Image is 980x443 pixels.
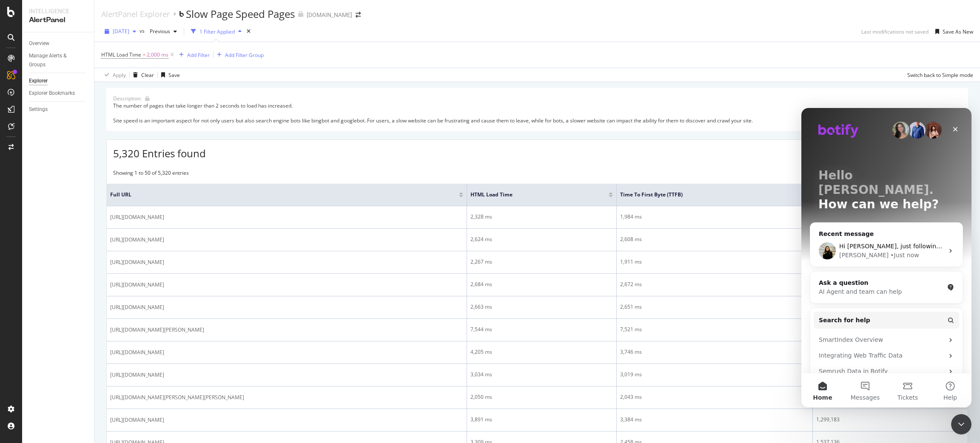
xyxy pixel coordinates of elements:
div: Ask a question [17,170,142,179]
button: Save [158,68,180,82]
a: Explorer [29,77,88,85]
span: HTML Load Time [470,191,596,199]
div: Overview [29,39,49,48]
div: 4,205 ms [470,348,613,356]
iframe: Intercom live chat [951,414,971,434]
span: HTML Load Time [101,51,141,58]
div: Showing 1 to 50 of 5,320 entries [113,169,189,179]
span: [URL][DOMAIN_NAME][PERSON_NAME] [110,326,204,334]
div: AlertPanel [29,15,87,25]
a: Settings [29,105,88,114]
div: 2,050 ms [470,393,613,401]
span: Messages [49,287,79,292]
div: Semrush Data in Botify [17,259,142,268]
span: [URL][DOMAIN_NAME] [110,213,164,221]
div: Add Filter Group [225,51,264,59]
div: 1 Filter Applied [199,28,235,35]
div: Save [168,71,180,79]
span: Full URL [110,191,446,199]
span: [URL][DOMAIN_NAME] [110,281,164,289]
div: 1,911 ms [620,258,809,266]
div: 2,328 ms [470,213,613,221]
a: Manage Alerts & Groups [29,51,88,69]
span: 2025 Oct. 6th [113,28,129,35]
div: Integrating Web Traffic Data [12,240,158,256]
div: Add Filter [187,51,210,59]
span: > [142,51,145,58]
div: 3,019 ms [620,371,809,378]
div: [PERSON_NAME] [38,143,87,152]
div: 3,746 ms [620,348,809,356]
div: Slow Page Speed Pages [186,7,295,21]
div: Apply [113,71,126,79]
div: 2,651 ms [620,303,809,311]
button: 1 Filter Applied [188,25,245,38]
div: arrow-right-arrow-left [356,12,361,18]
button: Help [128,265,170,299]
span: [URL][DOMAIN_NAME][PERSON_NAME][PERSON_NAME] [110,393,244,402]
span: Help [142,287,156,292]
span: [URL][DOMAIN_NAME] [110,348,164,357]
div: Save As New [943,28,973,35]
div: [DOMAIN_NAME] [307,11,352,19]
button: Search for help [12,204,158,221]
div: Ask a questionAI Agent and team can help [9,163,162,196]
div: SmartIndex Overview [17,227,142,236]
span: 2,000 ms [147,49,168,61]
div: 2,043 ms [620,393,809,401]
a: Explorer Bookmarks [29,89,88,98]
button: Switch back to Simple mode [904,68,973,82]
span: Hi [PERSON_NAME], just following up - did you get this custom crawl created? [38,135,270,142]
span: Tickets [96,287,117,292]
div: 1,984 ms [620,213,809,221]
div: Last modifications not saved [861,28,929,35]
div: 2,267 ms [470,258,613,266]
div: Manage Alerts & Groups [29,51,80,69]
div: AI Agent and team can help [17,179,142,188]
a: AlertPanel Explorer [101,9,170,19]
div: 3,384 ms [620,416,809,423]
div: times [245,27,252,36]
div: Description: [113,95,142,102]
span: 5,320 Entries found [113,146,206,160]
div: 7,521 ms [620,326,809,333]
div: Clear [141,71,154,79]
iframe: Intercom live chat [801,108,971,407]
div: 2,624 ms [470,236,613,243]
span: [URL][DOMAIN_NAME] [110,258,164,267]
button: Tickets [85,265,128,299]
button: Messages [43,265,85,299]
div: Close [146,14,162,29]
div: Intelligence [29,7,87,15]
button: Add Filter Group [214,50,264,60]
div: 3,034 ms [470,371,613,378]
div: Settings [29,105,48,114]
span: [URL][DOMAIN_NAME] [110,303,164,312]
div: Semrush Data in Botify [12,256,158,271]
button: Apply [101,68,126,82]
span: [URL][DOMAIN_NAME] [110,236,164,244]
div: 7,544 ms [470,326,613,333]
span: Previous [146,28,170,35]
a: Overview [29,39,88,48]
div: Explorer [29,77,48,85]
button: [DATE] [101,25,140,38]
button: Previous [146,25,180,38]
div: 2,663 ms [470,303,613,311]
div: Switch back to Simple mode [907,71,973,79]
div: 2,608 ms [620,236,809,243]
div: 2,672 ms [620,281,809,288]
button: Add Filter [176,50,210,60]
div: Explorer Bookmarks [29,89,75,98]
div: Integrating Web Traffic Data [17,243,142,252]
button: Clear [130,68,154,82]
